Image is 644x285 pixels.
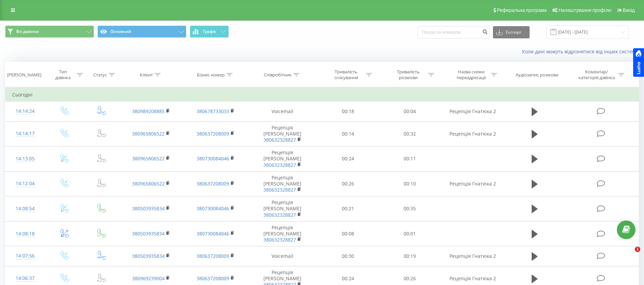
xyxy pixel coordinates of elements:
[379,102,441,121] td: 00:04
[379,146,441,172] td: 00:11
[441,246,505,266] td: Рецепція Гнатюка 2
[248,146,317,172] td: Рецепція [PERSON_NAME]
[12,127,38,140] div: 14:14:17
[248,102,317,121] td: Voicemail
[197,230,229,237] a: 380730084046
[379,196,441,221] td: 00:35
[132,230,165,237] a: 380503935834
[390,69,426,81] div: Тривалість розмови
[5,25,94,38] button: Всі дзвінки
[12,202,38,215] div: 14:08:54
[197,130,229,137] a: 380637208009
[493,26,530,38] button: Експорт
[379,121,441,146] td: 00:32
[418,26,490,38] input: Пошук за номером
[317,102,379,121] td: 00:18
[132,155,165,162] a: 380965806522
[379,171,441,196] td: 00:10
[263,162,296,168] a: 380632328827
[203,29,216,34] span: Графік
[248,246,317,266] td: Voicemail
[132,253,165,259] a: 380503935834
[97,25,186,38] button: Основний
[441,121,505,146] td: Рецепція Гнатюка 2
[7,72,41,78] div: [PERSON_NAME]
[197,180,229,187] a: 380637208009
[93,72,107,78] div: Статус
[132,275,165,282] a: 380969239004
[12,177,38,190] div: 14:12:04
[190,25,229,38] button: Графік
[132,130,165,137] a: 380965806522
[453,69,489,81] div: Назва схеми переадресації
[197,205,229,212] a: 380730084046
[441,102,505,121] td: Рецепція Гнатюка 2
[16,29,39,34] span: Всі дзвінки
[317,221,379,246] td: 00:08
[317,121,379,146] td: 00:14
[379,221,441,246] td: 00:01
[51,69,75,81] div: Тип дзвінка
[522,48,639,55] a: Коли дані можуть відрізнятися вiд інших систем
[248,221,317,246] td: Рецепція [PERSON_NAME]
[132,205,165,212] a: 380503935834
[197,72,225,78] div: Бізнес номер
[132,108,165,114] a: 380989208885
[197,108,229,114] a: 380678733033
[197,253,229,259] a: 380637208009
[140,72,153,78] div: Клієнт
[248,171,317,196] td: Рецепція [PERSON_NAME]
[317,246,379,266] td: 00:30
[497,7,547,13] span: Реферальна програма
[441,171,505,196] td: Рецепція Гнатюка 2
[197,275,229,282] a: 380637208009
[248,121,317,146] td: Рецепція [PERSON_NAME]
[12,105,38,118] div: 14:14:24
[516,72,558,78] div: Аудіозапис розмови
[132,180,165,187] a: 380965806522
[577,69,617,81] div: Коментар/категорія дзвінка
[264,72,292,78] div: Співробітник
[12,152,38,165] div: 14:13:05
[623,7,635,13] span: Вихід
[317,171,379,196] td: 00:26
[317,196,379,221] td: 00:21
[263,186,296,193] a: 380632328827
[635,247,640,252] span: 1
[263,212,296,218] a: 380632328827
[621,247,637,263] iframe: Intercom live chat
[379,246,441,266] td: 00:19
[12,227,38,241] div: 14:08:18
[12,272,38,285] div: 14:06:37
[317,146,379,172] td: 00:24
[248,196,317,221] td: Рецепція [PERSON_NAME]
[558,7,611,13] span: Налаштування профілю
[5,88,639,102] td: Сьогодні
[12,249,38,263] div: 14:07:56
[263,236,296,243] a: 380632328827
[328,69,364,81] div: Тривалість очікування
[197,155,229,162] a: 380730084046
[263,137,296,143] a: 380632328827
